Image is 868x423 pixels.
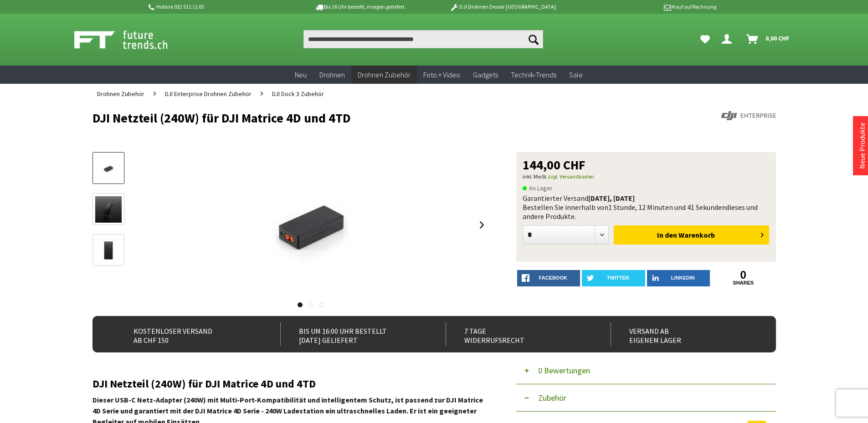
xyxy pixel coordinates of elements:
a: DJI Dock 3 Zubehör [267,84,329,104]
span: Neu [295,70,307,79]
p: inkl. MwSt. [523,171,770,182]
span: Warenkorb [678,230,715,240]
a: Neu [288,66,313,84]
span: An Lager [523,183,553,194]
a: Technik-Trends [504,66,563,84]
span: In den [657,230,677,240]
a: Dein Konto [718,30,739,48]
div: 7 Tage Widerrufsrecht [446,323,591,346]
button: Zubehör [516,384,776,412]
p: Bis 16 Uhr bestellt, morgen geliefert. [289,1,431,12]
input: Produkt, Marke, Kategorie, EAN, Artikelnummer… [303,30,543,48]
div: Bis um 16:00 Uhr bestellt [DATE] geliefert [280,323,426,346]
span: Drohnen Zubehör [97,90,144,98]
span: twitter [607,275,629,280]
a: facebook [517,270,580,286]
button: 0 Bewertungen [516,357,776,384]
span: Sale [569,70,583,79]
span: DJI Enterprise Drohnen Zubehör [165,90,252,98]
span: 144,00 CHF [523,158,586,171]
p: Kauf auf Rechnung [574,1,716,12]
img: DJI Netzteil (240W) für DJI Matrice 4D und 4TD [214,152,408,298]
a: Drohnen Zubehör [92,84,149,104]
p: Hotline 032 511 11 03 [147,1,289,12]
a: DJI Enterprise Drohnen Zubehör [160,84,256,104]
a: Meine Favoriten [696,30,714,48]
span: Technik-Trends [511,70,556,79]
img: Vorschau: DJI Netzteil (240W) für DJI Matrice 4D und 4TD [95,158,122,178]
button: Suchen [524,30,543,48]
a: Foto + Video [417,66,467,84]
div: Versand ab eigenem Lager [611,323,756,346]
span: 1 Stunde, 12 Minuten und 41 Sekunden [608,203,726,212]
a: Warenkorb [743,30,794,48]
div: Garantierter Versand Bestellen Sie innerhalb von dieses und andere Produkte. [523,194,770,221]
span: 0,00 CHF [765,31,790,46]
h1: DJI Netzteil (240W) für DJI Matrice 4D und 4TD [92,111,639,125]
span: Drohnen Zubehör [358,70,411,79]
b: [DATE], [DATE] [588,194,635,203]
a: Gadgets [467,66,504,84]
a: Sale [563,66,589,84]
a: shares [712,280,775,286]
a: LinkedIn [647,270,710,286]
h2: DJI Netzteil (240W) für DJI Matrice 4D und 4TD [92,378,489,390]
span: DJI Dock 3 Zubehör [272,90,324,98]
span: LinkedIn [671,275,695,280]
span: facebook [539,275,567,280]
a: Neue Produkte [858,122,867,169]
a: Drohnen Zubehör [351,66,417,84]
a: twitter [582,270,645,286]
span: Drohnen [319,70,345,79]
a: Drohnen [313,66,351,84]
span: Gadgets [473,70,498,79]
a: 0 [712,270,775,280]
button: In den Warenkorb [614,225,769,245]
a: zzgl. Versandkosten [548,173,594,180]
span: Foto + Video [423,70,460,79]
div: Kostenloser Versand ab CHF 150 [115,323,261,346]
img: Shop Futuretrends - zur Startseite wechseln [74,28,188,51]
p: DJI Drohnen Dealer [GEOGRAPHIC_DATA] [431,1,574,12]
img: DJI Enterprise [721,111,776,120]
